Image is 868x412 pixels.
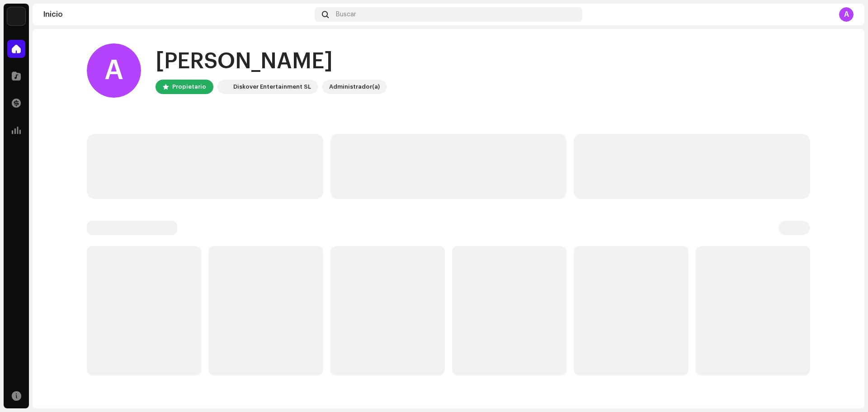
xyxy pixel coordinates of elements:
img: 297a105e-aa6c-4183-9ff4-27133c00f2e2 [219,81,230,92]
div: [PERSON_NAME] [156,47,387,76]
div: Inicio [43,11,311,18]
div: Propietario [172,81,206,92]
div: A [87,43,141,98]
img: 297a105e-aa6c-4183-9ff4-27133c00f2e2 [7,7,25,25]
div: Diskover Entertainment SL [233,81,311,92]
div: Administrador(a) [329,81,380,92]
div: A [839,7,854,22]
span: Buscar [336,11,356,18]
